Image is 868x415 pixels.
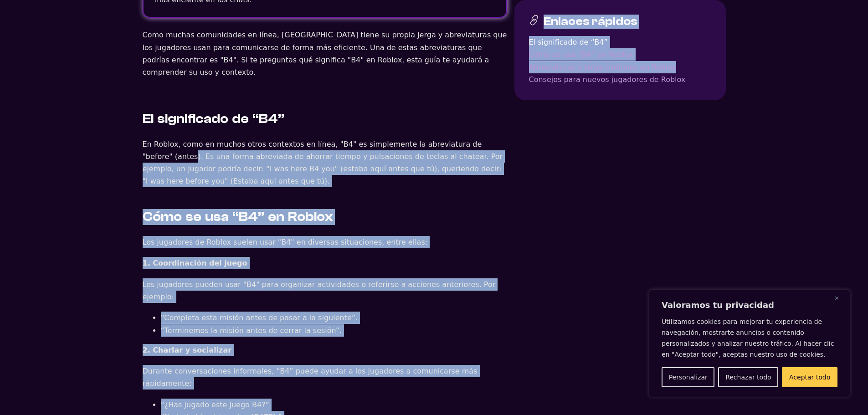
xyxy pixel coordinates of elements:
div: Valoramos tu privacidad [649,290,850,397]
font: Utilizamos cookies para mejorar tu experiencia de navegación, mostrarte anuncios o contenido pers... [662,318,834,358]
button: Cerca [835,292,846,303]
font: Cómo se usa “B4” en Roblox [143,209,333,224]
button: Personalizar [662,367,714,387]
font: Rechazar todo [725,374,771,381]
font: “Completa esta misión antes de pasar a la siguiente”. [161,313,358,322]
font: Valoramos tu privacidad [662,300,774,310]
font: “Terminemos la misión antes de cerrar la sesión”. [161,326,342,335]
nav: Tabla de contenido [529,36,711,86]
font: Personalizar [669,374,708,381]
font: Durante conversaciones informales, “B4” puede ayudar a los jugadores a comunicarse más rápidamente: [143,367,478,388]
button: Rechazar todo [718,367,778,387]
font: El significado de “B4” [143,111,284,126]
a: Cómo se usa “B4” en Roblox [529,48,711,61]
font: “¿Has jugado este juego B4?” [161,400,269,409]
font: Los jugadores pueden usar "B4" para organizar actividades o referirse a acciones anteriores. Por ... [143,280,496,301]
font: Aceptar todo [789,374,830,381]
font: En Roblox, como en muchos otros contextos en línea, "B4" es simplemente la abreviatura de "before... [143,140,503,186]
button: Aceptar todo [782,367,837,387]
img: Cerca [835,296,839,300]
font: Enlaces rápidos [544,15,637,28]
font: 1. Coordinación del juego [143,259,247,267]
a: El significado de “B4” [529,36,711,48]
font: Los jugadores de Roblox suelen usar "B4" en diversas situaciones, entre ellas: [143,238,428,246]
a: Consejos para nuevos jugadores de Roblox [529,73,711,85]
font: Como muchas comunidades en línea, [GEOGRAPHIC_DATA] tiene su propia jerga y abreviaturas que los ... [143,31,507,77]
a: Abreviaturas y jerga comunes en Roblox [529,61,711,73]
font: 2. Charlar y socializar [143,346,232,354]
